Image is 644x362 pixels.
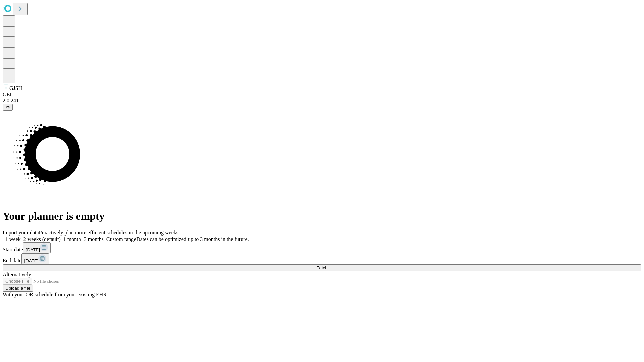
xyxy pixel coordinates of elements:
span: 1 week [5,236,21,242]
span: [DATE] [26,247,40,252]
span: @ [5,105,10,110]
div: 2.0.241 [3,98,641,104]
span: Alternatively [3,271,31,277]
button: [DATE] [21,253,49,264]
span: Custom range [106,236,136,242]
span: [DATE] [24,258,38,263]
span: GJSH [9,85,22,91]
span: 1 month [63,236,81,242]
div: Start date [3,242,641,253]
span: 3 months [84,236,104,242]
span: Proactively plan more efficient schedules in the upcoming weeks. [39,230,180,235]
button: @ [3,104,13,111]
span: Fetch [316,265,327,270]
button: [DATE] [23,242,51,253]
div: GEI [3,92,641,98]
div: End date [3,253,641,264]
button: Upload a file [3,285,33,292]
span: With your OR schedule from your existing EHR [3,292,107,297]
span: 2 weeks (default) [23,236,61,242]
span: Import your data [3,230,39,235]
button: Fetch [3,264,641,271]
span: Dates can be optimized up to 3 months in the future. [136,236,249,242]
h1: Your planner is empty [3,210,641,222]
